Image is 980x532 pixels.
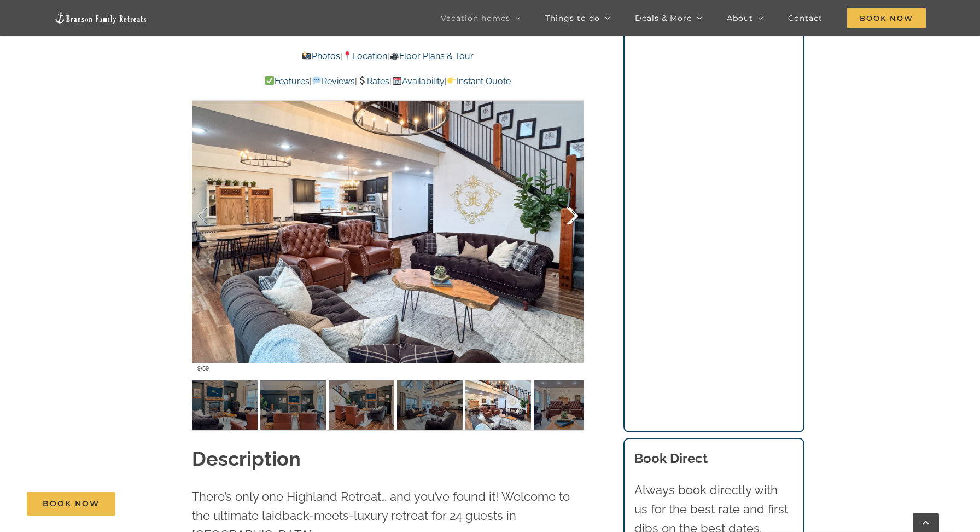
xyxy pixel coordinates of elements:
[358,76,366,85] img: 💲
[54,11,147,24] img: Branson Family Retreats Logo
[192,49,584,63] p: | |
[192,447,301,470] strong: Description
[465,380,531,430] img: Highland-Retreat-at-Table-Rock-Lake-3014-scaled.jpg-nggid042943-ngg0dyn-120x90-00f0w010c011r110f1...
[260,380,326,430] img: Highland-Retreat-at-Table-Rock-Lake-3006-Edit-scaled.jpg-nggid042939-ngg0dyn-120x90-00f0w010c011r...
[43,499,100,508] span: Book Now
[545,14,600,22] span: Things to do
[534,380,599,430] img: Highland-Retreat-at-Table-Rock-Lake-3016-scaled.jpg-nggid042944-ngg0dyn-120x90-00f0w010c011r110f1...
[192,380,258,430] img: Highland-Retreat-at-Table-Rock-Lake-3005-Edit-scaled.jpg-nggid042938-ngg0dyn-120x90-00f0w010c011r...
[441,14,510,22] span: Vacation homes
[847,8,926,28] span: Book Now
[727,14,753,22] span: About
[634,450,708,466] b: Book Direct
[447,76,456,85] img: 👉
[397,380,463,430] img: Highland-Retreat-at-Table-Rock-Lake-3020-scaled.jpg-nggid042946-ngg0dyn-120x90-00f0w010c011r110f1...
[390,51,399,60] img: 🎥
[265,76,274,85] img: ✅
[635,14,692,22] span: Deals & More
[392,76,444,86] a: Availability
[265,76,310,86] a: Features
[301,51,340,61] a: Photos
[357,76,389,86] a: Rates
[343,51,352,60] img: 📍
[192,74,584,89] p: | | | |
[447,76,511,86] a: Instant Quote
[389,51,474,61] a: Floor Plans & Tour
[788,14,822,22] span: Contact
[27,492,115,516] a: Book Now
[342,51,387,61] a: Location
[312,76,355,86] a: Reviews
[393,76,401,85] img: 📆
[329,380,394,430] img: Highland-Retreat-at-Table-Rock-Lake-3009-Edit-scaled.jpg-nggid042940-ngg0dyn-120x90-00f0w010c011r...
[312,76,321,85] img: 💬
[302,51,311,60] img: 📸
